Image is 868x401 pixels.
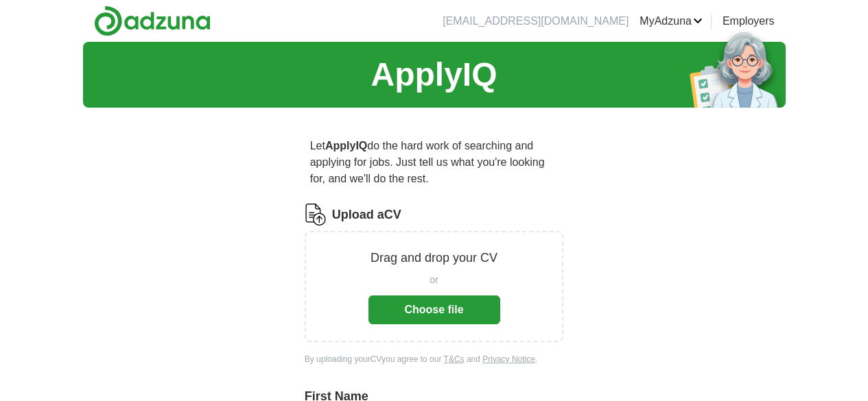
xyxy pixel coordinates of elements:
span: or [430,273,438,287]
a: Employers [723,13,775,29]
strong: ApplyIQ [325,140,367,151]
h1: ApplyIQ [371,50,497,99]
a: MyAdzuna [640,13,703,29]
p: Let do the hard work of searching and applying for jobs. Just tell us what you're looking for, an... [305,132,564,193]
img: CV Icon [305,204,327,226]
p: Drag and drop your CV [371,249,497,267]
a: Privacy Notice [482,354,535,364]
button: Choose file [368,295,500,324]
li: [EMAIL_ADDRESS][DOMAIN_NAME] [443,13,629,29]
a: T&Cs [444,354,465,364]
label: Upload a CV [332,206,401,224]
div: By uploading your CV you agree to our and . [305,353,564,365]
img: Adzuna logo [94,5,211,36]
